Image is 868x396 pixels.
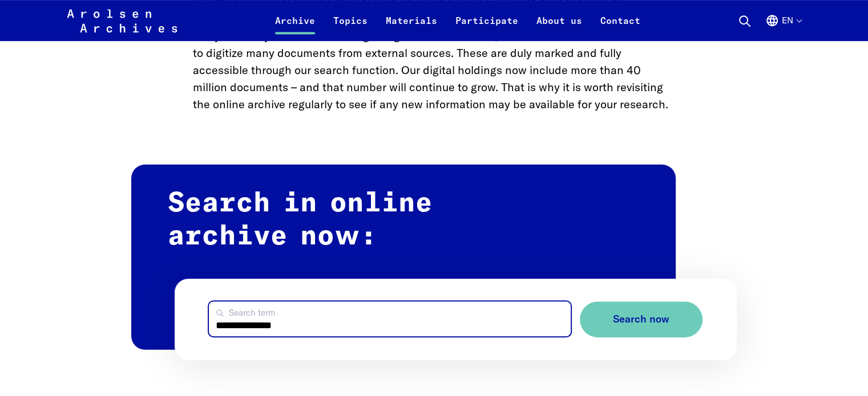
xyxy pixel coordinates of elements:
button: Search now [580,301,703,337]
a: Materials [377,14,446,41]
a: Contact [591,14,649,41]
button: English, language selection [765,14,801,41]
a: Archive [266,14,324,41]
a: Topics [324,14,377,41]
span: Search now [613,313,669,325]
a: Participate [446,14,527,41]
nav: Primary [266,7,649,34]
a: About us [527,14,591,41]
h2: Search in online archive now: [131,165,676,350]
